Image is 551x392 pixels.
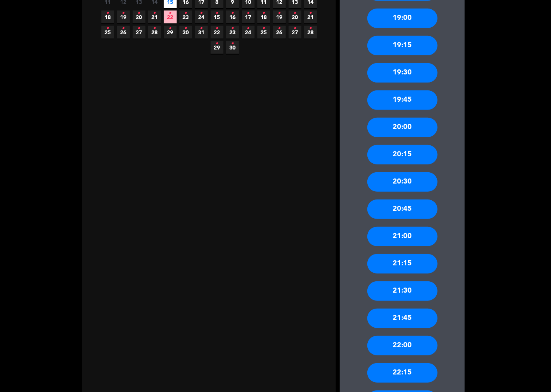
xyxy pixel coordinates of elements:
[138,7,140,19] i: •
[138,22,140,35] i: •
[169,7,172,19] i: •
[242,11,255,23] span: 17
[153,22,156,35] i: •
[211,41,223,54] span: 29
[211,11,223,23] span: 15
[294,22,296,35] i: •
[367,9,438,28] div: 19:00
[153,7,156,19] i: •
[133,26,145,39] span: 27
[367,254,438,274] div: 21:15
[122,22,125,35] i: •
[247,22,250,35] i: •
[278,22,281,35] i: •
[367,281,438,301] div: 21:30
[101,11,114,23] span: 18
[367,36,438,55] div: 19:15
[106,22,109,35] i: •
[367,145,438,164] div: 20:15
[367,172,438,192] div: 20:30
[367,90,438,110] div: 19:45
[309,7,312,19] i: •
[367,363,438,383] div: 22:15
[169,22,172,35] i: •
[367,118,438,137] div: 20:00
[367,309,438,328] div: 21:45
[257,26,270,39] span: 25
[289,26,301,39] span: 27
[226,26,239,39] span: 23
[148,26,161,39] span: 28
[200,7,203,19] i: •
[257,11,270,23] span: 18
[242,26,255,39] span: 24
[211,26,223,39] span: 22
[216,37,218,50] i: •
[231,22,234,35] i: •
[195,26,208,39] span: 31
[262,22,265,35] i: •
[216,22,218,35] i: •
[367,227,438,246] div: 21:00
[179,26,192,39] span: 30
[367,63,438,83] div: 19:30
[148,11,161,23] span: 21
[367,336,438,355] div: 22:00
[184,7,187,19] i: •
[294,7,296,19] i: •
[106,7,109,19] i: •
[117,11,130,23] span: 19
[101,26,114,39] span: 25
[304,26,317,39] span: 28
[273,26,286,39] span: 26
[273,11,286,23] span: 19
[309,22,312,35] i: •
[226,11,239,23] span: 16
[164,11,177,23] span: 22
[247,7,250,19] i: •
[195,11,208,23] span: 24
[226,41,239,54] span: 30
[133,11,145,23] span: 20
[304,11,317,23] span: 21
[231,37,234,50] i: •
[184,22,187,35] i: •
[231,7,234,19] i: •
[179,11,192,23] span: 23
[122,7,125,19] i: •
[289,11,301,23] span: 20
[216,7,218,19] i: •
[262,7,265,19] i: •
[367,200,438,219] div: 20:45
[200,22,203,35] i: •
[164,26,177,39] span: 29
[117,26,130,39] span: 26
[278,7,281,19] i: •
